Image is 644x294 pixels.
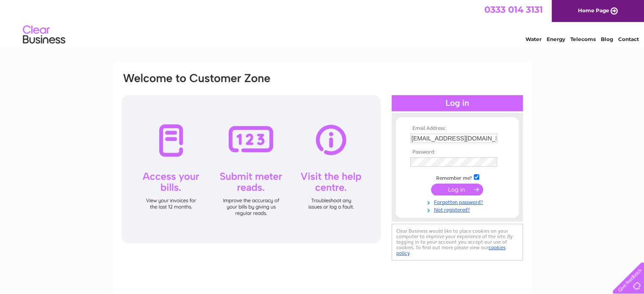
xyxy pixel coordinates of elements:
a: Water [525,36,542,42]
a: Contact [618,36,639,42]
th: Email Address: [408,126,506,132]
a: Forgotten password? [410,198,506,206]
a: Not registered? [410,205,506,213]
div: Clear Business would like to place cookies on your computer to improve your experience of the sit... [392,224,523,261]
a: Blog [601,36,613,42]
div: Clear Business is a trading name of Verastar Limited (registered in [GEOGRAPHIC_DATA] No. 3667643... [122,5,522,41]
img: logo.png [22,22,66,48]
th: Password: [408,149,506,155]
a: Energy [547,36,565,42]
a: cookies policy [396,245,506,256]
a: Telecoms [570,36,596,42]
input: Submit [431,184,483,195]
td: Remember me? [408,173,506,181]
a: 0333 014 3131 [484,4,543,15]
